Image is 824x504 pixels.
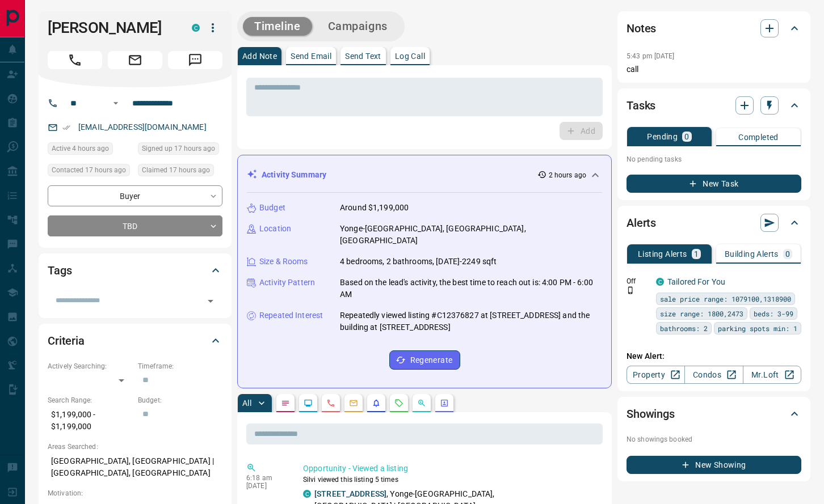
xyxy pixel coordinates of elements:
[138,142,222,158] div: Mon Sep 15 2025
[259,310,323,321] p: Repeated Interest
[48,327,222,354] div: Criteria
[259,202,285,214] p: Budget
[743,366,801,384] a: Mr.Loft
[627,19,656,37] h2: Notes
[627,405,675,423] h2: Showings
[349,399,358,408] svg: Emails
[627,286,634,294] svg: Push Notification Only
[627,15,801,42] div: Notes
[48,442,222,452] p: Areas Searched:
[395,52,425,60] p: Log Call
[48,19,175,37] h1: [PERSON_NAME]
[48,452,222,482] p: [GEOGRAPHIC_DATA], [GEOGRAPHIC_DATA] | [GEOGRAPHIC_DATA], [GEOGRAPHIC_DATA]
[48,142,132,158] div: Tue Sep 16 2025
[694,250,699,258] p: 1
[138,164,222,180] div: Mon Sep 15 2025
[627,52,675,60] p: 5:43 pm [DATE]
[48,332,85,350] h2: Criteria
[108,51,162,69] span: Email
[627,175,801,193] button: New Task
[48,261,72,279] h2: Tags
[48,215,222,236] div: TBD
[660,293,791,304] span: sale price range: 1079100,1318900
[340,223,602,247] p: Yonge-[GEOGRAPHIC_DATA], [GEOGRAPHIC_DATA], [GEOGRAPHIC_DATA]
[48,405,132,436] p: $1,199,000 - $1,199,000
[372,399,381,408] svg: Listing Alerts
[638,250,687,258] p: Listing Alerts
[785,250,790,258] p: 0
[314,489,386,498] a: [STREET_ADDRESS]
[718,323,797,334] span: parking spots min: 1
[627,214,656,232] h2: Alerts
[303,475,598,485] p: Silvi viewed this listing 5 times
[340,202,409,214] p: Around $1,199,000
[627,350,801,362] p: New Alert:
[48,361,132,371] p: Actively Searching:
[660,323,708,334] span: bathrooms: 2
[627,276,649,286] p: Off
[303,463,598,475] p: Opportunity - Viewed a listing
[242,399,251,407] p: All
[109,96,123,110] button: Open
[656,278,664,286] div: condos.ca
[138,395,222,405] p: Budget:
[48,51,102,69] span: Call
[660,308,743,319] span: size range: 1800,2473
[52,143,109,154] span: Active 4 hours ago
[242,52,277,60] p: Add Note
[281,399,290,408] svg: Notes
[48,257,222,284] div: Tags
[246,482,286,490] p: [DATE]
[627,96,655,115] h2: Tasks
[48,164,132,180] div: Mon Sep 15 2025
[78,122,207,132] a: [EMAIL_ADDRESS][DOMAIN_NAME]
[647,133,678,141] p: Pending
[48,488,222,498] p: Motivation:
[247,164,602,185] div: Activity Summary2 hours ago
[394,399,403,408] svg: Requests
[142,164,210,176] span: Claimed 17 hours ago
[627,63,801,75] p: call
[627,366,685,384] a: Property
[627,400,801,427] div: Showings
[138,361,222,371] p: Timeframe:
[627,151,801,168] p: No pending tasks
[725,250,779,258] p: Building Alerts
[667,277,725,286] a: Tailored For You
[243,17,312,36] button: Timeline
[754,308,793,319] span: beds: 3-99
[627,209,801,236] div: Alerts
[62,124,70,132] svg: Email Verified
[627,92,801,119] div: Tasks
[326,399,335,408] svg: Calls
[549,170,586,180] p: 2 hours ago
[304,399,313,408] svg: Lead Browsing Activity
[48,185,222,206] div: Buyer
[303,490,311,498] div: condos.ca
[417,399,426,408] svg: Opportunities
[340,256,497,268] p: 4 bedrooms, 2 bathrooms, [DATE]-2249 sqft
[389,350,460,370] button: Regenerate
[440,399,449,408] svg: Agent Actions
[340,277,602,300] p: Based on the lead's activity, the best time to reach out is: 4:00 PM - 6:00 AM
[262,169,326,181] p: Activity Summary
[340,310,602,333] p: Repeatedly viewed listing #C12376827 at [STREET_ADDRESS] and the building at [STREET_ADDRESS]
[246,474,286,482] p: 6:18 am
[259,223,291,235] p: Location
[203,293,218,309] button: Open
[48,395,132,405] p: Search Range:
[291,52,331,60] p: Send Email
[345,52,381,60] p: Send Text
[684,133,689,141] p: 0
[142,143,215,154] span: Signed up 17 hours ago
[738,133,779,141] p: Completed
[627,434,801,444] p: No showings booked
[627,456,801,474] button: New Showing
[684,366,743,384] a: Condos
[259,256,308,268] p: Size & Rooms
[259,277,315,289] p: Activity Pattern
[317,17,399,36] button: Campaigns
[168,51,222,69] span: Message
[52,164,126,176] span: Contacted 17 hours ago
[192,24,200,32] div: condos.ca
